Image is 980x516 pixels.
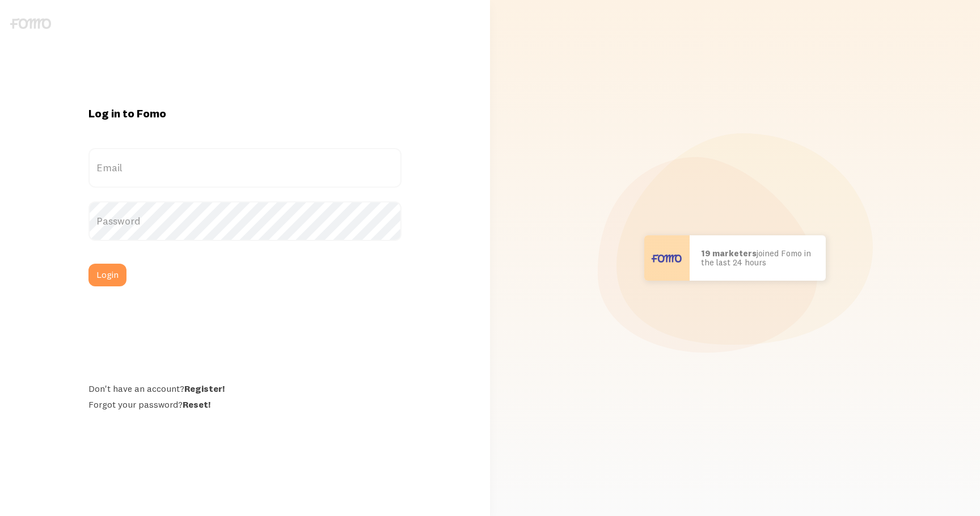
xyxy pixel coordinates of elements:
[701,248,757,259] b: 19 marketers
[88,148,402,188] label: Email
[644,235,690,281] img: User avatar
[88,106,402,121] h1: Log in to Fomo
[183,399,210,410] a: Reset!
[88,383,402,394] div: Don't have an account?
[184,383,225,394] a: Register!
[88,201,402,241] label: Password
[10,18,51,29] img: fomo-logo-gray-b99e0e8ada9f9040e2984d0d95b3b12da0074ffd48d1e5cb62ac37fc77b0b268.svg
[88,399,402,410] div: Forgot your password?
[701,249,814,268] p: joined Fomo in the last 24 hours
[88,264,126,286] button: Login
